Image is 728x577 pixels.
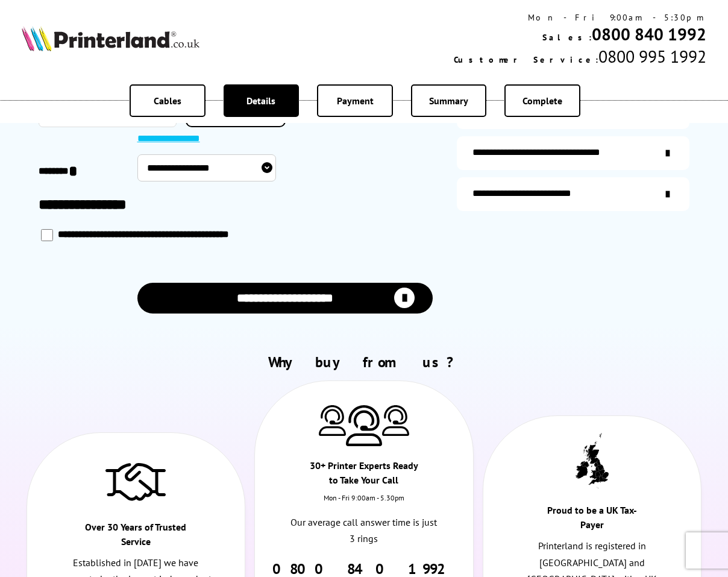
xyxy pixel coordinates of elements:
a: additional-cables [457,136,689,170]
span: Complete [522,95,562,107]
div: Mon - Fri 9:00am - 5:30pm [454,12,706,23]
img: Printerland Logo [22,26,199,51]
span: Summary [429,95,468,107]
img: Printer Experts [346,405,382,447]
span: 0800 995 1992 [598,45,706,68]
p: Our average call answer time is just 3 rings [288,514,441,547]
div: Proud to be a UK Tax-Payer [538,503,647,538]
span: Payment [337,95,374,107]
img: Trusted Service [105,457,166,505]
div: Over 30 Years of Trusted Service [81,520,190,555]
h2: Why buy from us? [22,353,706,371]
a: secure-website [457,177,689,211]
span: Details [246,95,275,107]
img: Printer Experts [382,405,409,436]
span: Cables [154,95,181,107]
img: UK tax payer [576,433,609,488]
div: 30+ Printer Experts Ready to Take Your Call [310,458,419,493]
div: Mon - Fri 9:00am - 5.30pm [255,493,472,514]
span: Sales: [542,32,592,43]
span: Customer Service: [454,54,598,65]
a: 0800 840 1992 [592,23,706,45]
img: Printer Experts [319,405,346,436]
